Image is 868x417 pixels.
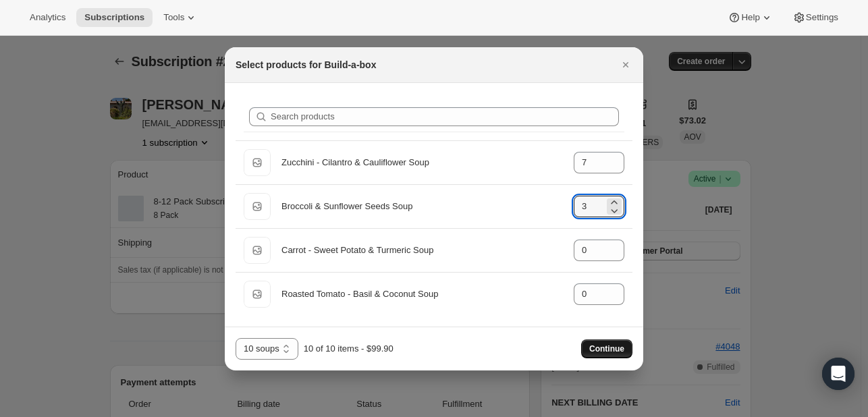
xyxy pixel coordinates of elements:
div: Broccoli & Sunflower Seeds Soup [281,200,563,213]
button: Settings [784,8,846,27]
span: Settings [806,12,838,23]
button: Close [616,55,635,74]
h2: Select products for Build-a-box [236,58,376,72]
button: Tools [155,8,206,27]
button: Continue [581,339,632,358]
button: Help [720,8,781,27]
div: Carrot - Sweet Potato & Turmeric Soup [281,244,563,257]
span: Continue [589,343,624,354]
span: Help [741,12,759,23]
div: Zucchini - Cilantro & Cauliflower Soup [281,156,563,169]
div: Open Intercom Messenger [822,358,855,390]
button: Analytics [22,8,74,27]
button: Subscriptions [76,8,153,27]
div: Roasted Tomato - Basil & Coconut Soup [281,287,563,301]
input: Search products [271,107,619,126]
span: Analytics [30,12,65,23]
span: Tools [163,12,184,23]
div: 10 of 10 items - $99.90 [304,342,394,356]
span: Subscriptions [84,12,144,23]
